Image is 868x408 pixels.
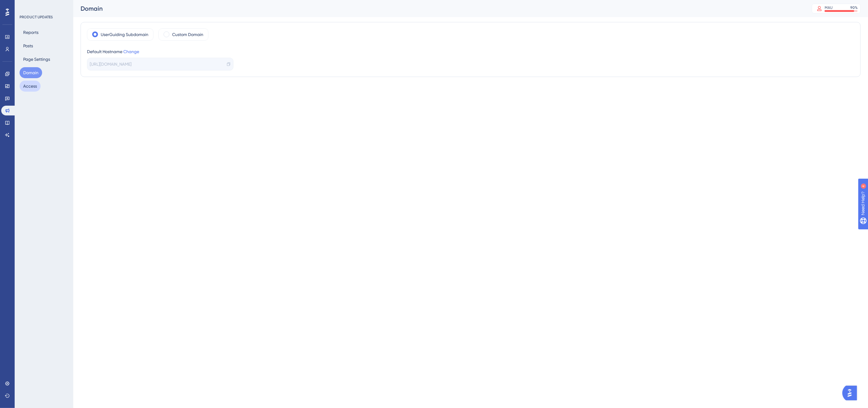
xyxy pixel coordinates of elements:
[101,31,148,38] label: UserGuiding Subdomain
[14,2,38,9] span: Need Help?
[20,15,53,20] div: PRODUCT UPDATES
[20,67,42,78] button: Domain
[20,54,54,65] button: Page Settings
[825,5,833,10] div: MAU
[20,81,41,92] button: Access
[20,27,42,38] button: Reports
[81,4,797,13] div: Domain
[87,48,233,55] div: Default Hostname
[20,40,37,51] button: Posts
[90,60,132,68] span: [URL][DOMAIN_NAME]
[42,3,44,8] div: 4
[172,31,203,38] label: Custom Domain
[123,49,139,54] a: Change
[850,5,858,10] div: 90 %
[842,384,861,402] iframe: UserGuiding AI Assistant Launcher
